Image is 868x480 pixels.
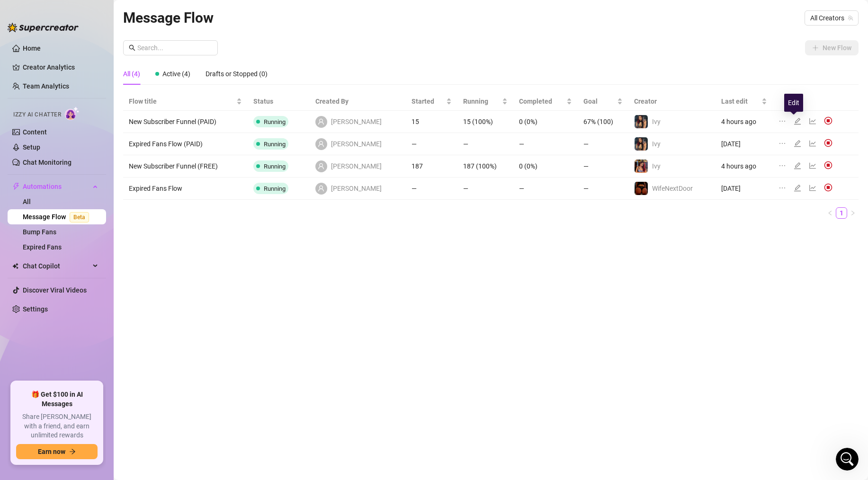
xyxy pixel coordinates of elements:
[9,133,160,151] span: Is there any limit on how many expired fans I can
[827,210,833,216] span: left
[635,182,648,195] img: WifeNextDoor
[7,25,183,44] div: Search for help
[9,61,107,69] span: Start Here: Product Overview
[23,179,90,194] span: Automations
[635,160,648,173] img: Ivy
[513,178,578,200] td: —
[716,111,773,133] td: 4 hours ago
[331,161,382,171] span: [PERSON_NAME]
[142,295,189,333] button: News
[779,140,786,147] span: ellipsis
[129,96,234,107] span: Flow title
[652,140,661,148] span: Ivy
[412,96,444,107] span: Started
[9,92,92,100] span: Expired Fans Automation
[157,319,175,326] span: News
[406,133,457,155] td: —
[51,247,71,255] span: follow
[23,305,48,313] a: Settings
[70,212,89,222] span: Beta
[779,184,786,192] span: ellipsis
[9,196,63,204] span: Join as a chatter
[836,448,859,471] iframe: Intercom live chat
[248,92,310,111] th: Status
[123,133,248,155] td: Expired Fans Flow (PAID)
[824,116,832,125] img: svg%3e
[810,11,853,25] span: All Creators
[123,178,248,200] td: Expired Fans Flow
[69,448,76,455] span: arrow-right
[635,137,648,151] img: Ivy
[406,92,457,111] th: Started
[23,243,62,251] a: Expired Fans
[23,128,47,136] a: Content
[513,111,578,133] td: 0 (0%)
[784,94,803,112] div: Edit
[824,207,836,219] button: left
[23,143,40,151] a: Setup
[652,118,661,125] span: Ivy
[9,227,136,245] span: Accessing OnlyFans Accounts with the Supercreator Desktop App
[519,96,564,107] span: Completed
[809,162,816,169] span: line-chart
[169,31,177,38] div: Clear
[14,319,33,326] span: Home
[716,133,773,155] td: [DATE]
[794,162,801,169] span: edit
[264,163,286,170] span: Running
[578,92,629,111] th: Goal
[95,295,142,333] button: Help
[318,118,324,125] span: user
[318,185,324,192] span: user
[794,140,801,147] span: edit
[794,117,801,125] span: edit
[824,183,832,192] img: svg%3e
[264,141,286,148] span: Running
[21,102,37,110] span: back
[318,163,324,169] span: user
[8,23,79,32] img: logo-BBDzfeDw.svg
[578,133,629,155] td: —
[38,448,65,455] span: Earn now
[331,139,382,149] span: [PERSON_NAME]
[206,69,268,79] div: Drafts or Stopped (0)
[23,228,56,236] a: Bump Fans
[23,44,41,52] a: Home
[123,69,140,79] div: All (4)
[23,60,98,75] a: Creator Analytics
[16,390,98,409] span: 🎁 Get $100 in AI Messages
[310,92,406,111] th: Created By
[109,71,130,79] span: Follow
[23,213,93,221] a: Message FlowBeta
[9,278,91,286] span: ... you can send a gentle
[93,206,112,213] span: follow
[848,15,853,21] span: team
[652,185,693,192] span: WifeNextDoor
[457,111,513,133] td: 15 (100%)
[628,92,715,111] th: Creator
[21,143,41,151] span: follow
[83,4,108,20] h1: Help
[406,111,457,133] td: 15
[779,162,786,169] span: ellipsis
[331,183,382,194] span: [PERSON_NAME]
[457,92,513,111] th: Running
[578,155,629,178] td: —
[123,7,214,29] article: Message Flow
[12,263,18,269] img: Chat Copilot
[809,184,816,192] span: line-chart
[513,133,578,155] td: —
[847,207,859,219] li: Next Page
[824,207,836,219] li: Previous Page
[794,184,801,192] span: edit
[123,92,248,111] th: Flow title
[84,165,112,172] span: Follower
[824,161,832,169] img: svg%3e
[47,295,95,333] button: Messages
[809,140,816,147] span: line-chart
[652,162,661,170] span: Ivy
[805,40,859,55] button: New Flow
[113,206,151,213] span: these steps
[137,43,212,53] input: Search...
[9,102,21,110] span: Get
